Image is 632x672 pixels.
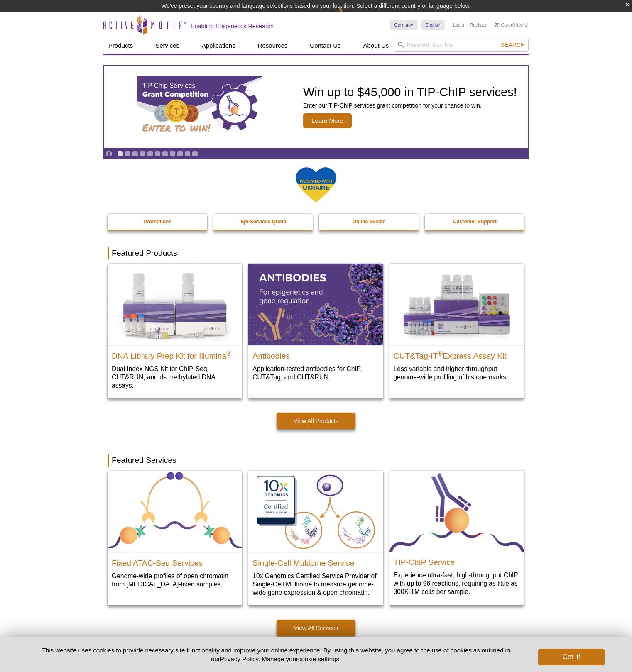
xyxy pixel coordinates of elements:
[103,38,138,54] a: Products
[538,649,605,665] button: Got it!
[277,620,355,636] a: View All Services
[144,219,171,225] strong: Promotions
[421,20,445,30] a: English
[191,22,274,30] h2: Enabling Epigenetics Research
[389,264,524,389] a: CUT&Tag-IT® Express Assay Kit CUT&Tag-IT®Express Assay Kit Less variable and higher-throughput ge...
[394,554,520,567] h2: TIP-ChIP Service
[303,86,517,98] h2: Win up to $45,000 in TIP-ChIP services!
[169,151,176,157] a: Go to slide 8
[154,151,161,157] a: Go to slide 6
[220,655,258,662] a: Privacy Policy
[453,22,464,28] a: Login
[305,38,345,54] a: Contact Us
[137,76,262,138] img: TIP-ChIP Services Grant Competition
[184,151,191,157] a: Go to slide 10
[495,22,510,28] a: Cart
[248,264,383,389] a: All Antibodies Antibodies Application-tested antibodies for ChIP, CUT&Tag, and CUT&RUN.
[108,264,242,398] a: DNA Library Prep Kit for Illumina DNA Library Prep Kit for Illumina® Dual Index NGS Kit for ChIP-...
[106,151,112,157] a: Toggle autoplay
[117,151,123,157] a: Go to slide 1
[389,471,524,552] img: TIP-ChIP Service
[197,38,240,54] a: Applications
[394,571,520,596] p: Experience ultra-fast, high-throughput ChIP with up to 96 reactions, requiring as little as 300K-...
[108,471,242,553] img: Fixed ATAC-Seq Services
[108,264,242,345] img: DNA Library Prep Kit for Illumina
[248,471,383,553] img: Single-Cell Multiome Servicee
[252,348,379,360] h2: Antibodies
[104,66,528,148] a: TIP-ChIP Services Grant Competition Win up to $45,000 in TIP-ChIP services! Enter our TIP-ChIP se...
[147,151,153,157] a: Go to slide 5
[252,572,379,597] p: 10x Genomics Certified Service Provider of Single-Cell Multiome to measure genome-wide gene expre...
[150,38,184,54] a: Services
[453,219,497,225] strong: Customer Support
[425,214,525,230] a: Customer Support
[112,555,238,567] h2: Fixed ATAC-Seq Services
[226,349,231,357] sup: ®
[303,102,517,109] p: Enter our TIP-ChIP services grant competition for your chance to win.
[277,413,355,429] a: View All Products
[112,572,238,589] p: Genome-wide profiles of open chromatin from [MEDICAL_DATA]-fixed samples.
[252,555,379,567] h2: Single-Cell Multiome Service
[125,151,131,157] a: Go to slide 2
[27,646,524,663] p: This website uses cookies to provide necessary site functionality and improve your online experie...
[389,264,524,345] img: CUT&Tag-IT® Express Assay Kit
[498,41,527,49] button: Search
[213,214,314,230] a: Epi-Services Quote
[390,20,417,30] a: Germany
[104,66,528,148] article: TIP-ChIP Services Grant Competition
[394,38,529,52] input: Keyword, Cat. No.
[162,151,168,157] a: Go to slide 7
[495,22,499,27] img: Your Cart
[394,364,520,381] p: Less variable and higher-throughput genome-wide profiling of histone marks​.
[240,219,286,225] strong: Epi-Services Quote
[108,471,242,597] a: Fixed ATAC-Seq Services Fixed ATAC-Seq Services Genome-wide profiles of open chromatin from [MEDI...
[394,348,520,360] h2: CUT&Tag-IT Express Assay Kit
[319,214,419,230] a: Online Events
[495,20,529,30] li: (0 items)
[108,247,524,259] h2: Featured Products
[140,151,146,157] a: Go to slide 4
[466,20,468,30] li: |
[303,113,352,128] span: Learn More
[248,471,383,606] a: Single-Cell Multiome Servicee Single-Cell Multiome Service 10x Genomics Certified Service Provide...
[338,6,360,26] img: Change Here
[353,219,386,225] strong: Online Events
[108,214,208,230] a: Promotions
[112,348,238,360] h2: DNA Library Prep Kit for Illumina
[108,454,524,467] h2: Featured Services
[253,38,293,54] a: Resources
[252,364,379,381] p: Application-tested antibodies for ChIP, CUT&Tag, and CUT&RUN.
[132,151,138,157] a: Go to slide 3
[177,151,183,157] a: Go to slide 9
[358,38,394,54] a: About Us
[389,471,524,605] a: TIP-ChIP Service TIP-ChIP Service Experience ultra-fast, high-throughput ChIP with up to 96 react...
[438,349,443,357] sup: ®
[501,42,525,48] span: Search
[192,151,198,157] a: Go to slide 11
[295,166,337,203] img: We Stand With Ukraine
[112,364,238,390] p: Dual Index NGS Kit for ChIP-Seq, CUT&RUN, and ds methylated DNA assays.
[470,22,487,28] a: Register
[298,655,339,662] button: cookie settings
[248,264,383,345] img: All Antibodies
